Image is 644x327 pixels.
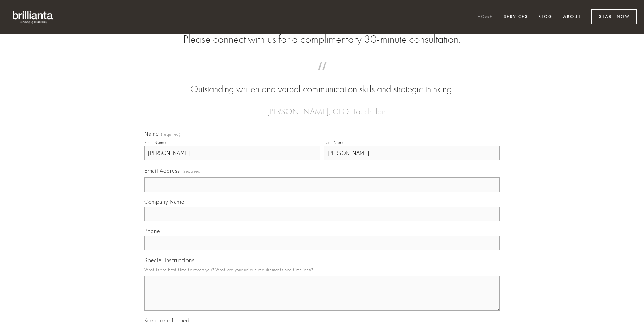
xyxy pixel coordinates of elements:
[144,198,184,205] span: Company Name
[591,9,637,24] a: Start Now
[473,11,497,23] a: Home
[559,11,585,23] a: About
[144,227,160,234] span: Phone
[499,11,532,23] a: Services
[144,167,180,174] span: Email Address
[155,96,489,118] figcaption: — [PERSON_NAME], CEO, TouchPlan
[534,11,557,23] a: Blog
[161,132,181,137] span: (required)
[155,69,489,96] blockquote: Outstanding written and verbal communication skills and strategic thinking.
[144,265,500,274] p: What is the best time to reach you? What are your unique requirements and timelines?
[144,130,159,137] span: Name
[155,69,489,83] span: “
[7,7,59,27] img: brillianta - research, strategy, marketing
[144,317,189,324] span: Keep me informed
[183,166,202,176] span: (required)
[324,140,345,145] div: Last Name
[144,257,194,264] span: Special Instructions
[144,33,500,46] h2: Please connect with us for a complimentary 30-minute consultation.
[144,140,166,145] div: First Name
